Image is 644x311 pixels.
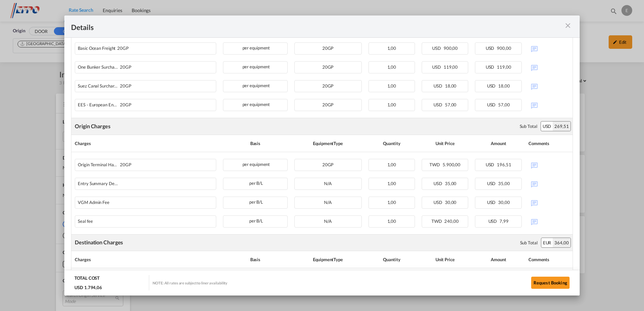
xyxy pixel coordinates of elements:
[324,181,332,186] span: N/A
[223,197,287,209] div: per B/L
[525,251,573,268] th: Comments
[528,178,569,189] div: No Comments Available
[223,42,287,55] div: per equipment
[497,162,511,167] span: 196,51
[528,99,569,111] div: No Comments Available
[498,200,510,205] span: 30,00
[528,61,569,73] div: No Comments Available
[528,159,569,171] div: No Comments Available
[487,181,497,186] span: USD
[78,216,180,224] div: Seal fee
[78,159,180,167] div: Origin Terminal Handling Charge (OTHC)
[118,162,131,167] span: 20GP
[443,162,460,167] span: 5.900,00
[431,218,444,224] span: TWD
[528,42,569,54] div: No Comments Available
[520,123,537,129] div: Sub Total
[75,239,123,246] div: Destination Charges
[528,80,569,92] div: No Comments Available
[368,254,415,265] div: Quantity
[487,83,497,89] span: USD
[541,122,553,131] div: USD
[223,99,287,111] div: per equipment
[78,99,180,107] div: EES - European Environment Surcharge
[78,197,180,205] div: VGM Admin Fee
[75,138,216,148] div: Charges
[223,215,287,228] div: per B/L
[444,45,458,51] span: 900,00
[553,238,570,247] div: 364,00
[387,83,396,89] span: 1,00
[368,138,415,148] div: Quantity
[78,62,180,70] div: One Bunker Surcharge
[553,122,570,131] div: 269,51
[444,64,458,70] span: 119,00
[74,284,104,290] div: USD 1.794,06
[75,123,110,130] div: Origin Charges
[433,83,444,89] span: USD
[387,102,396,107] span: 1,00
[324,218,332,224] span: N/A
[322,83,334,89] span: 20GP
[223,254,287,265] div: Basis
[223,80,287,92] div: per equipment
[486,45,496,51] span: USD
[387,45,396,51] span: 1,00
[531,277,570,289] button: Request Booking
[78,178,180,186] div: Entry Summary Declaration
[223,159,287,171] div: per equipment
[422,254,468,265] div: Unit Price
[500,218,509,224] span: 7,99
[118,102,131,107] span: 20GP
[71,22,523,31] div: Details
[497,45,511,51] span: 900,00
[422,138,468,148] div: Unit Price
[475,138,521,148] div: Amount
[445,83,457,89] span: 18,00
[445,102,457,107] span: 57,00
[75,254,216,265] div: Charges
[525,135,573,152] th: Comments
[487,200,497,205] span: USD
[541,238,553,247] div: EUR
[387,200,396,205] span: 1,00
[64,15,580,296] md-dialog: Port of ...
[387,218,396,224] span: 1,00
[294,254,362,265] div: Equipment Type
[497,64,511,70] span: 119,00
[74,275,100,284] div: TOTAL COST
[324,200,332,205] span: N/A
[322,102,334,107] span: 20GP
[118,83,131,89] span: 20GP
[487,102,497,107] span: USD
[528,215,569,227] div: No Comments Available
[486,162,496,167] span: USD
[444,218,458,224] span: 240,00
[429,162,442,167] span: TWD
[78,80,180,89] div: Suez Canal Surcharge
[387,162,396,167] span: 1,00
[486,64,496,70] span: USD
[528,197,569,208] div: No Comments Available
[433,102,444,107] span: USD
[433,200,444,205] span: USD
[322,45,334,51] span: 20GP
[445,181,457,186] span: 35,00
[118,65,131,70] span: 20GP
[498,102,510,107] span: 57,00
[520,240,538,246] div: Sub Total
[488,218,499,224] span: USD
[498,83,510,89] span: 18,00
[432,64,443,70] span: USD
[153,280,227,285] div: NOTE: All rates are subject to liner availability
[294,138,362,148] div: Equipment Type
[432,45,443,51] span: USD
[433,181,444,186] span: USD
[223,138,287,148] div: Basis
[475,254,521,265] div: Amount
[322,64,334,70] span: 20GP
[387,181,396,186] span: 1,00
[387,64,396,70] span: 1,00
[564,22,572,30] md-icon: icon-close m-3 fg-AAA8AD cursor
[78,43,180,51] div: Basic Ocean Freight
